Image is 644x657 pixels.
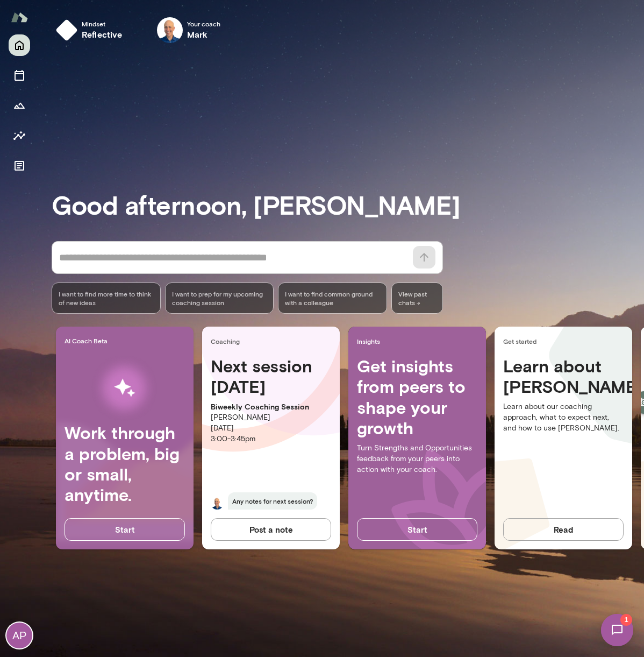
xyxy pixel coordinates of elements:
[278,282,387,314] div: I want to find common ground with a colleague
[165,282,274,314] div: I want to prep for my upcoming coaching session
[172,289,267,307] span: I want to prep for my upcoming coaching session
[211,401,331,412] p: Biweekly Coaching Session
[503,401,624,434] p: Learn about our coaching approach, what to expect next, and how to use [PERSON_NAME].
[9,95,30,116] button: Growth Plan
[503,356,624,397] h4: Learn about [PERSON_NAME]
[77,354,173,422] img: AI Workflows
[357,356,477,439] h4: Get insights from peers to shape your growth
[52,13,131,47] button: Mindsetreflective
[59,289,154,307] span: I want to find more time to think of new ideas
[56,19,77,41] img: mindset
[357,443,477,475] p: Turn Strengths and Opportunities feedback from your peers into action with your coach.
[187,28,220,41] h6: Mark
[357,337,482,345] span: Insights
[9,155,30,176] button: Documents
[211,423,331,434] p: [DATE]
[82,19,123,28] span: Mindset
[211,337,335,345] span: Coaching
[9,125,30,146] button: Insights
[52,189,644,220] h3: Good afternoon, [PERSON_NAME]
[52,282,161,314] div: I want to find more time to think of new ideas
[503,518,624,541] button: Read
[11,7,28,27] img: Mento
[357,518,477,541] button: Start
[211,518,331,541] button: Post a note
[9,65,30,86] button: Sessions
[503,337,628,345] span: Get started
[65,422,185,505] h4: Work through a problem, big or small, anytime.
[148,13,229,47] button: Mark Your coachMark
[82,28,123,41] h6: reflective
[211,412,331,423] p: [PERSON_NAME]
[157,17,183,43] img: Mark
[211,434,331,444] p: 3:00 - 3:45pm
[6,623,32,648] div: AP
[211,497,224,510] img: Mark
[285,289,380,307] span: I want to find common ground with a colleague
[9,34,30,56] button: Home
[187,19,220,28] span: Your coach
[65,518,185,541] button: Start
[228,492,317,510] span: Any notes for next session?
[211,356,331,397] h4: Next session [DATE]
[65,336,189,345] span: AI Coach Beta
[391,282,443,314] span: View past chats ->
